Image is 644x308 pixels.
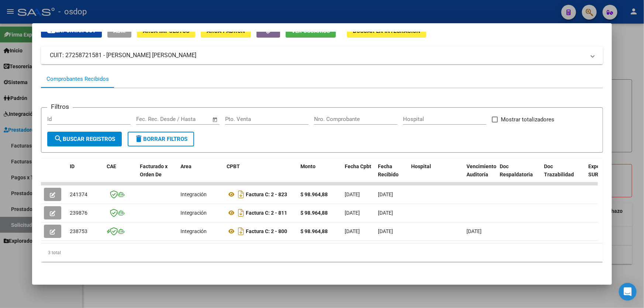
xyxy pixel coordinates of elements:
[378,163,399,178] span: Fecha Recibido
[180,228,207,234] span: Integración
[585,159,626,191] datatable-header-cell: Expediente SUR Asociado
[411,163,431,169] span: Hospital
[70,163,75,169] span: ID
[54,134,63,143] mat-icon: search
[178,159,224,191] datatable-header-cell: Area
[227,163,240,169] span: CPBT
[180,163,192,169] span: Area
[378,191,393,197] span: [DATE]
[464,159,497,191] datatable-header-cell: Vencimiento Auditoría
[300,163,316,169] span: Monto
[541,159,585,191] datatable-header-cell: Doc Trazabilidad
[375,159,408,191] datatable-header-cell: Fecha Recibido
[70,228,87,234] span: 238753
[134,136,187,142] span: Borrar Filtros
[107,163,116,169] span: CAE
[104,159,137,191] datatable-header-cell: CAE
[466,228,482,234] span: [DATE]
[466,163,496,178] span: Vencimiento Auditoría
[67,159,104,191] datatable-header-cell: ID
[134,134,143,143] mat-icon: delete
[345,163,371,169] span: Fecha Cpbt
[70,210,87,216] span: 239876
[500,163,533,178] span: Doc Respaldatoria
[137,159,178,191] datatable-header-cell: Facturado x Orden De
[236,225,246,237] i: Descargar documento
[236,207,246,219] i: Descargar documento
[297,159,342,191] datatable-header-cell: Monto
[47,102,73,111] h3: Filtros
[136,116,166,122] input: Fecha inicio
[300,191,328,197] strong: $ 98.964,88
[246,228,287,234] strong: Factura C: 2 - 800
[246,191,287,197] strong: Factura C: 2 - 823
[180,191,207,197] span: Integración
[497,159,541,191] datatable-header-cell: Doc Respaldatoria
[345,210,360,216] span: [DATE]
[180,210,207,216] span: Integración
[236,188,246,200] i: Descargar documento
[345,228,360,234] span: [DATE]
[128,132,194,146] button: Borrar Filtros
[588,163,621,178] span: Expediente SUR Asociado
[342,159,375,191] datatable-header-cell: Fecha Cpbt
[544,163,574,178] span: Doc Trazabilidad
[378,228,393,234] span: [DATE]
[47,75,109,83] div: Comprobantes Recibidos
[501,115,554,124] span: Mostrar totalizadores
[408,159,464,191] datatable-header-cell: Hospital
[50,51,585,60] mat-panel-title: CUIT: 27258721581 - [PERSON_NAME] [PERSON_NAME]
[41,243,603,262] div: 3 total
[47,27,96,34] span: Exportar CSV
[378,210,393,216] span: [DATE]
[246,210,287,216] strong: Factura C: 2 - 811
[140,163,168,178] span: Facturado x Orden De
[173,116,209,122] input: Fecha fin
[70,191,87,197] span: 241374
[47,132,122,146] button: Buscar Registros
[211,115,219,124] button: Open calendar
[54,136,115,142] span: Buscar Registros
[619,283,637,301] div: Open Intercom Messenger
[41,46,603,64] mat-expansion-panel-header: CUIT: 27258721581 - [PERSON_NAME] [PERSON_NAME]
[224,159,297,191] datatable-header-cell: CPBT
[300,228,328,234] strong: $ 98.964,88
[345,191,360,197] span: [DATE]
[300,210,328,216] strong: $ 98.964,88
